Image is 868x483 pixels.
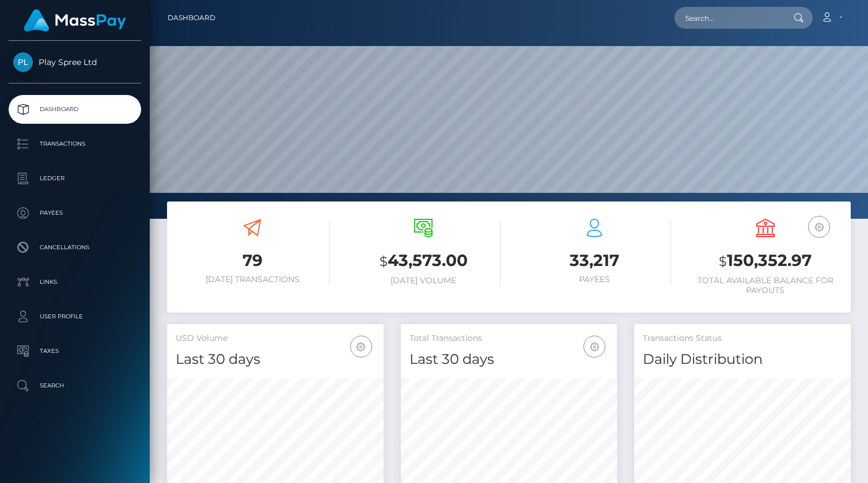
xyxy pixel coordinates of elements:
[9,268,141,296] a: Links
[9,199,141,227] a: Payees
[13,239,137,256] p: Cancellations
[168,6,215,30] a: Dashboard
[410,349,609,370] h4: Last 30 days
[176,349,375,370] h4: Last 30 days
[176,333,375,344] h5: USD Volume
[24,9,126,32] img: MassPay Logo
[9,233,141,262] a: Cancellations
[643,349,842,370] h4: Daily Distribution
[13,204,137,222] p: Payees
[347,249,501,273] h3: 43,573.00
[13,135,137,153] p: Transactions
[719,253,727,269] small: $
[13,101,137,118] p: Dashboard
[13,343,137,360] p: Taxes
[643,333,842,344] h5: Transactions Status
[518,249,672,272] h3: 33,217
[13,170,137,187] p: Ledger
[9,371,141,400] a: Search
[9,337,141,366] a: Taxes
[13,308,137,325] p: User Profile
[9,130,141,158] a: Transactions
[13,52,33,72] img: Play Spree Ltd
[9,302,141,331] a: User Profile
[674,7,783,29] input: Search...
[380,253,388,269] small: $
[518,275,672,284] h6: Payees
[9,164,141,193] a: Ledger
[13,273,137,291] p: Links
[13,377,137,394] p: Search
[347,276,501,286] h6: [DATE] Volume
[410,333,609,344] h5: Total Transactions
[9,95,141,124] a: Dashboard
[176,275,329,284] h6: [DATE] Transactions
[688,276,842,295] h6: Total Available Balance for Payouts
[688,249,842,273] h3: 150,352.97
[176,249,329,272] h3: 79
[9,57,141,67] span: Play Spree Ltd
